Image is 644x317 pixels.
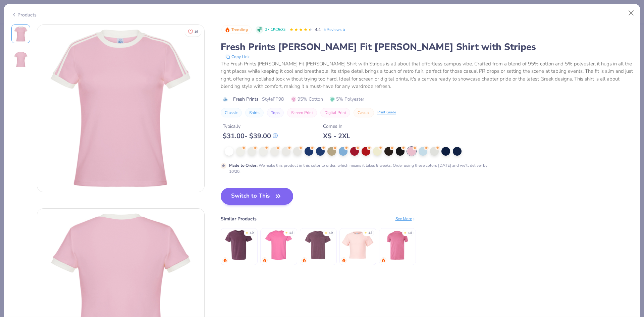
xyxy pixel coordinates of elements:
img: Gildan Adult Heavy Cotton T-Shirt [263,229,294,261]
img: Front [37,25,204,192]
img: Back [13,51,29,67]
img: trending.gif [302,258,306,262]
img: trending.gif [381,258,385,262]
img: trending.gif [263,258,267,262]
span: 4.4 [315,27,321,32]
button: Digital Print [320,108,350,117]
button: Shirts [245,108,264,117]
div: ★ [404,231,407,233]
img: Front [13,26,29,42]
button: Classic [221,108,242,117]
span: Style FP98 [262,96,284,103]
button: Like [185,27,201,37]
span: Fresh Prints [233,96,259,103]
span: 95% Cotton [291,96,323,103]
span: Trending [231,28,248,32]
button: Screen Print [287,108,317,117]
div: 4.4 Stars [289,24,312,35]
span: 27.1K Clicks [265,27,285,33]
img: Comfort Colors Adult Heavyweight T-Shirt [223,229,255,261]
img: brand logo [221,97,230,102]
img: Bella + Canvas Unisex Jersey Short-Sleeve T-Shirt [381,229,413,261]
img: trending.gif [223,258,227,262]
button: Badge Button [221,25,252,34]
div: 4.8 [408,231,412,235]
div: $ 31.00 - $ 39.00 [223,132,278,140]
a: 5 Reviews [323,27,346,33]
div: Comes In [323,123,350,130]
span: 5% Polyester [330,96,364,103]
div: 4.9 [329,231,333,235]
div: We make this product in this color to order, which means it takes 8 weeks. Order using these colo... [229,162,489,174]
div: ★ [364,231,367,233]
img: Trending sort [225,27,230,33]
div: 4.8 [368,231,372,235]
div: ★ [325,231,327,233]
strong: Made to Order : [229,163,258,168]
button: Tops [267,108,284,117]
button: Casual [354,108,374,117]
div: Products [11,11,37,18]
div: ★ [246,231,248,233]
div: Similar Products [221,215,257,222]
div: The Fresh Prints [PERSON_NAME] Fit [PERSON_NAME] Shirt with Stripes is all about that effortless ... [221,60,633,90]
div: 4.8 [289,231,293,235]
div: Typically [223,123,278,130]
span: 16 [194,30,198,34]
img: trending.gif [342,258,346,262]
button: Switch to This [221,188,293,205]
img: Fresh Prints Mini Tee [342,229,374,261]
div: Fresh Prints [PERSON_NAME] Fit [PERSON_NAME] Shirt with Stripes [221,41,633,53]
button: Close [625,7,638,19]
img: Comfort Colors Adult Heavyweight RS Pocket T-Shirt [302,229,334,261]
div: Print Guide [377,110,396,115]
div: See More [395,216,416,222]
button: copy to clipboard [223,53,252,60]
div: ★ [285,231,288,233]
div: 4.9 [250,231,254,235]
div: XS - 2XL [323,132,350,140]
